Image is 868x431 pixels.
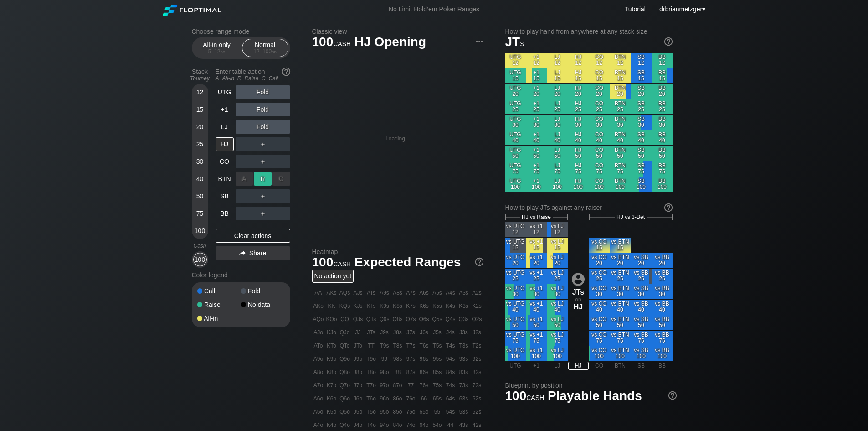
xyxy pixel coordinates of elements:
div: vs CO 40 [589,300,610,315]
div: UTG [216,85,234,99]
div: vs BTN 20 [610,253,631,268]
div: vs LJ 75 [547,331,568,346]
div: BB 30 [652,115,673,130]
div: 30 [193,155,207,168]
div: SB 25 [631,99,652,114]
div: HJ [216,137,234,151]
span: 100 [311,255,353,270]
div: vs CO 100 [589,346,610,361]
div: JTs [365,326,378,339]
div: A9s [378,286,391,299]
div: 94s [444,353,457,365]
div: TT [365,339,378,352]
div: vs LJ 25 [547,269,568,284]
div: vs UTG 40 [505,300,526,315]
div: 98s [391,353,404,365]
img: help.32db89a4.svg [663,36,673,47]
div: KQo [325,313,338,326]
div: 12 [193,85,207,99]
div: BTN 20 [610,84,631,99]
div: vs BTN 75 [610,331,631,346]
span: cash [333,38,351,48]
div: J9s [378,326,391,339]
div: UTG 75 [505,161,526,177]
div: vs +1 100 [526,346,547,361]
div: UTG 15 [505,68,526,83]
div: BB 50 [652,146,673,161]
div: QJs [352,313,365,326]
div: vs BTN 30 [610,284,631,299]
div: LJ 40 [547,130,568,145]
div: UTG 100 [505,177,526,192]
div: J2s [471,326,483,339]
div: BB 20 [652,84,673,99]
div: K9s [378,300,391,312]
a: Tutorial [625,5,646,13]
div: vs +1 30 [526,284,547,299]
div: CO 25 [589,99,610,114]
img: help.32db89a4.svg [281,67,291,77]
div: Share [216,246,290,260]
div: ▾ [657,4,707,14]
div: vs BTN 100 [610,346,631,361]
div: T6s [418,339,431,352]
div: J7s [405,326,417,339]
div: HJ 20 [568,84,589,99]
div: ＋ [236,172,290,186]
div: UTG [505,362,526,370]
div: A6s [418,286,431,299]
div: ＋ [236,137,290,151]
div: vs CO 50 [589,315,610,330]
img: help.32db89a4.svg [663,203,673,213]
div: 50 [193,189,207,203]
div: K3s [457,300,470,312]
div: Color legend [192,268,290,282]
div: 97s [405,353,417,365]
div: J8o [352,366,365,379]
div: How to play JTs against any raiser [505,204,673,211]
div: No Limit Hold’em Poker Ranges [375,5,493,15]
div: CO 15 [589,68,610,83]
div: Fold [236,120,290,134]
div: SB 30 [631,115,652,130]
div: 100 [193,224,207,238]
div: AKs [325,286,338,299]
div: Q8s [391,313,404,326]
div: Raise [197,301,241,308]
img: icon-avatar.b40e07d9.svg [572,273,585,286]
div: BTN 50 [610,146,631,161]
div: vs +1 12 [526,222,547,237]
div: QTs [365,313,378,326]
div: R [254,172,272,186]
div: BTN [610,362,631,370]
div: ＋ [236,155,290,168]
div: J4s [444,326,457,339]
div: LJ 100 [547,177,568,192]
div: BTN 15 [610,68,631,83]
div: BTN 75 [610,161,631,177]
div: vs BB 25 [652,269,673,284]
div: SB 20 [631,84,652,99]
div: KK [325,300,338,312]
div: vs CO 75 [589,331,610,346]
span: drbrianmetzger [659,5,702,13]
div: BTN 12 [610,53,631,68]
div: A9o [312,353,325,365]
div: SB 40 [631,130,652,145]
div: vs SB 40 [631,300,652,315]
div: Stack [188,64,212,85]
div: vs BTN 40 [610,300,631,315]
div: vs SB 75 [631,331,652,346]
div: vs UTG 30 [505,284,526,299]
div: +1 [216,103,234,116]
div: on [568,273,589,311]
div: ＋ [236,207,290,220]
span: JT [505,35,524,49]
div: 75 [193,207,207,220]
div: ＋ [236,189,290,203]
div: 15 [193,103,207,116]
div: vs +1 25 [526,269,547,284]
div: T9o [365,353,378,365]
div: LJ 30 [547,115,568,130]
div: AA [312,286,325,299]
